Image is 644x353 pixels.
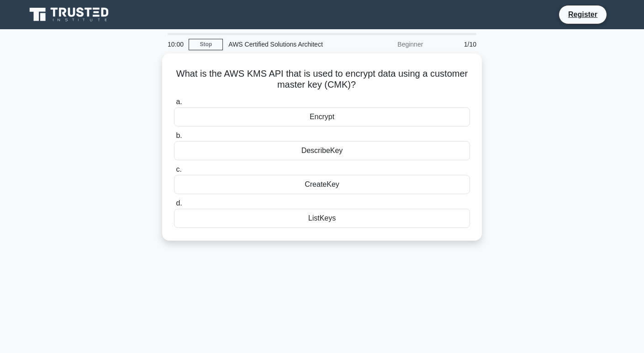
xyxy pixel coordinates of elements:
[563,9,603,20] a: Register
[174,175,470,194] div: CreateKey
[174,141,470,160] div: DescribeKey
[176,165,181,173] span: c.
[174,209,470,228] div: ListKeys
[176,199,182,207] span: d.
[174,107,470,126] div: Encrypt
[176,98,182,105] span: a.
[223,35,348,53] div: AWS Certified Solutions Architect
[176,132,182,139] span: b.
[173,68,471,91] h5: What is the AWS KMS API that is used to encrypt data using a customer master key (CMK)?
[428,35,482,53] div: 1/10
[189,39,223,50] a: Stop
[348,35,428,53] div: Beginner
[162,35,189,53] div: 10:00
